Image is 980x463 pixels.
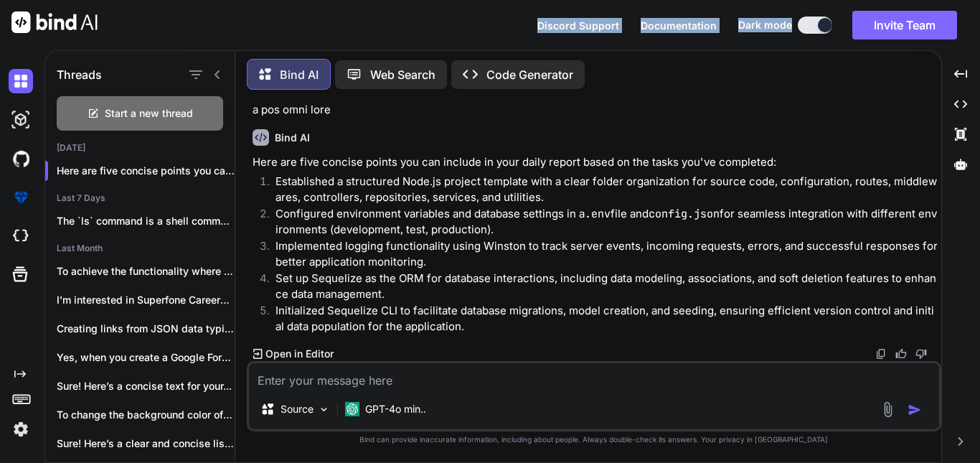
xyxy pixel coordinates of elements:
img: attachment [880,401,896,418]
span: Documentation [641,19,717,32]
button: Documentation [641,18,717,33]
p: Bind AI [280,66,319,83]
p: To achieve the functionality where you append... [57,264,235,279]
h6: Bind AI [275,131,310,145]
p: Code Generator [486,66,573,83]
button: Invite Team [852,11,957,39]
img: darkChat [9,69,33,93]
p: I'm interested in Superfone Careers because the... [57,293,235,307]
p: Configured environment variables and database settings in a file and for seamless integration wit... [275,206,938,238]
img: Bind AI [11,11,98,33]
p: To change the background color of the... [57,408,235,422]
img: Pick Models [318,403,330,416]
img: cloudideIcon [9,224,33,248]
p: The `ls` command is a shell command... [57,214,235,228]
p: Set up Sequelize as the ORM for database interactions, including data modeling, associations, and... [275,271,938,303]
p: Open in Editor [265,347,334,361]
code: config.json [649,207,720,221]
p: Initialized Sequelize CLI to facilitate database migrations, model creation, and seeding, ensurin... [275,303,938,335]
p: Sure! Here’s a clear and concise list... [57,436,235,451]
p: Yes, when you create a Google Form,... [57,350,235,365]
h2: [DATE] [45,142,235,154]
p: Implemented logging functionality using Winston to track server events, incoming requests, errors... [275,238,938,271]
p: Creating links from JSON data typically involves... [57,322,235,336]
img: copy [875,348,887,360]
h2: Last Month [45,243,235,254]
img: dislike [915,348,927,360]
img: GPT-4o mini [345,402,359,416]
img: icon [908,403,922,417]
p: GPT-4o min.. [365,402,426,416]
img: premium [9,185,33,210]
p: Sure! Here’s a concise text for your... [57,379,235,393]
p: Source [281,402,314,416]
button: Discord Support [537,18,619,33]
span: Start a new thread [105,106,193,121]
img: githubDark [9,146,33,171]
span: Dark mode [738,18,792,32]
p: Here are five concise points you can include in your daily report based on the tasks you've compl... [253,154,938,171]
code: .env [585,207,611,221]
img: darkAi-studio [9,108,33,132]
img: settings [9,417,33,441]
p: Bind can provide inaccurate information, including about people. Always double-check its answers.... [247,434,941,445]
h1: Threads [57,66,102,83]
img: like [895,348,907,360]
p: Established a structured Node.js project template with a clear folder organization for source cod... [275,174,938,206]
p: Web Search [370,66,435,83]
span: Discord Support [537,19,619,32]
p: Here are five concise points you can inc... [57,164,235,178]
h2: Last 7 Days [45,192,235,204]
